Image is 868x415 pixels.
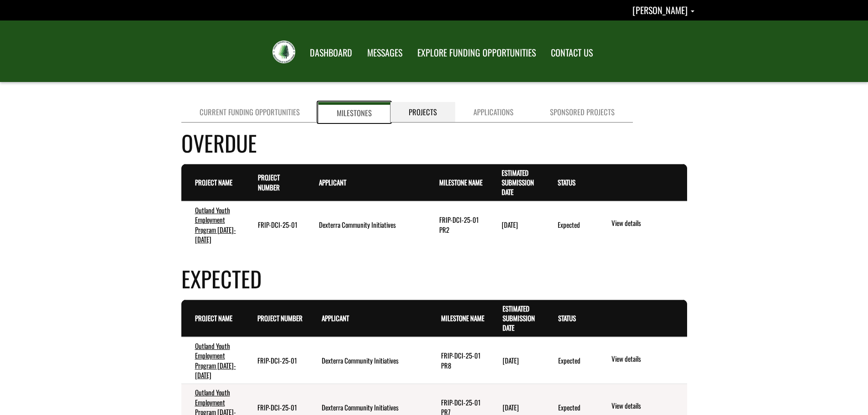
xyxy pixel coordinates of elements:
[390,102,455,123] a: Projects
[319,177,346,187] a: Applicant
[427,337,489,384] td: FRIP-DCI-25-01 PR8
[632,3,694,17] a: Ceilidh Milligan
[181,127,687,159] h4: Overdue
[611,354,683,365] a: View details
[303,41,359,64] a: DASHBOARD
[411,41,543,64] a: EXPLORE FUNDING OPPORTUNITIES
[558,313,576,323] a: Status
[244,201,305,248] td: FRIP-DCI-25-01
[181,102,318,123] a: Current Funding Opportunities
[544,337,596,384] td: Expected
[503,355,519,365] time: [DATE]
[441,313,484,323] a: Milestone Name
[305,201,426,248] td: Dexterra Community Initiatives
[502,220,518,230] time: [DATE]
[181,201,244,248] td: Outland Youth Employment Program 2025-2032
[181,262,687,295] h4: Expected
[302,39,600,64] nav: Main Navigation
[502,168,534,197] a: Estimated Submission Date
[488,201,544,248] td: 9/30/2025
[503,402,519,412] time: [DATE]
[544,41,600,64] a: CONTACT US
[195,341,236,380] a: Outland Youth Employment Program [DATE]-[DATE]
[426,201,488,248] td: FRIP-DCI-25-01 PR2
[455,102,532,123] a: Applications
[195,205,236,244] a: Outland Youth Employment Program [DATE]-[DATE]
[596,300,687,337] th: Actions
[244,337,308,384] td: FRIP-DCI-25-01
[308,337,427,384] td: Dexterra Community Initiatives
[181,337,244,384] td: Outland Youth Employment Program 2025-2032
[318,102,390,123] a: Milestones
[558,177,575,187] a: Status
[596,337,687,384] td: action menu
[439,177,483,187] a: Milestone Name
[195,177,232,187] a: Project Name
[258,172,280,192] a: Project Number
[272,41,295,63] img: FRIAA Submissions Portal
[489,337,544,384] td: 9/30/2028
[596,201,687,248] td: action menu
[532,102,633,123] a: Sponsored Projects
[322,313,349,323] a: Applicant
[611,401,683,412] a: View details
[632,3,688,17] span: [PERSON_NAME]
[503,303,535,333] a: Estimated Submission Date
[257,313,303,323] a: Project Number
[544,201,596,248] td: Expected
[360,41,409,64] a: MESSAGES
[596,164,687,201] th: Actions
[195,313,232,323] a: Project Name
[611,218,683,229] a: View details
